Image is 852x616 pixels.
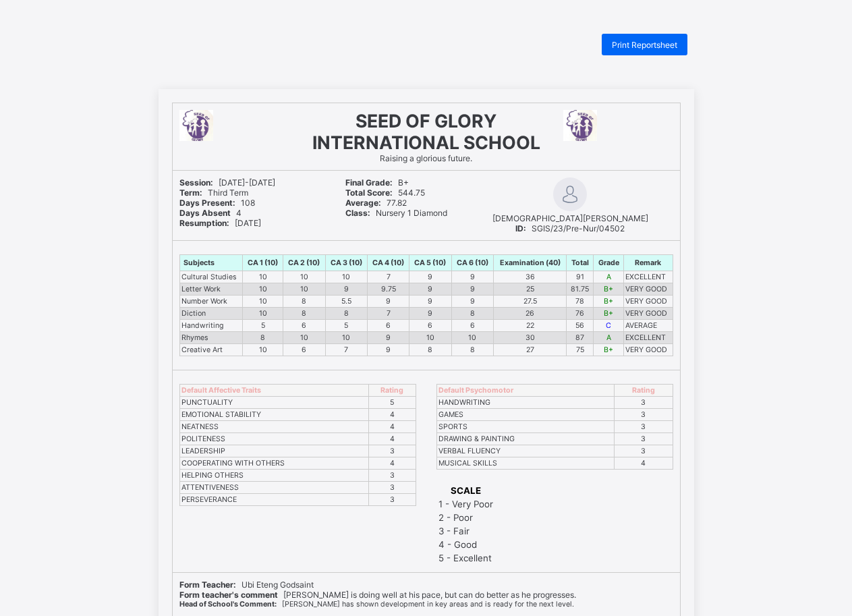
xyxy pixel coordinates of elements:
[594,344,624,356] td: B+
[325,332,367,344] td: 10
[283,283,325,296] td: 10
[567,344,594,356] td: 75
[179,590,278,600] b: Form teacher's comment
[179,271,243,283] td: Cultural Studies
[567,308,594,320] td: 76
[614,421,673,433] td: 3
[179,283,243,296] td: Letter Work
[492,213,648,223] span: [DEMOGRAPHIC_DATA][PERSON_NAME]
[179,198,235,208] b: Days Present:
[624,283,673,296] td: VERY GOOD
[345,198,407,208] span: 77.82
[567,296,594,308] td: 78
[325,283,367,296] td: 9
[179,421,369,433] td: NEATNESS
[436,409,614,421] td: GAMES
[451,344,493,356] td: 8
[345,208,447,218] span: Nursery 1 Diamond
[594,271,624,283] td: A
[179,208,242,218] span: 4
[179,218,229,228] b: Resumption:
[283,308,325,320] td: 8
[345,188,393,198] b: Total Score:
[438,484,494,497] th: SCALE
[325,255,367,271] th: CA 3 (10)
[367,308,409,320] td: 7
[614,433,673,445] td: 3
[594,332,624,344] td: A
[369,457,416,470] td: 4
[345,208,370,218] b: Class:
[493,255,567,271] th: Examination (40)
[345,177,393,188] b: Final Grade:
[367,296,409,308] td: 9
[367,332,409,344] td: 9
[438,538,494,551] td: 4 - Good
[438,511,494,524] td: 2 - Poor
[179,590,576,600] span: [PERSON_NAME] is doing well at his pace, but can do better as he progresses.
[179,255,243,271] th: Subjects
[179,409,369,421] td: EMOTIONAL STABILITY
[493,320,567,332] td: 22
[493,344,567,356] td: 27
[283,255,325,271] th: CA 2 (10)
[179,344,243,356] td: Creative Art
[624,308,673,320] td: VERY GOOD
[567,332,594,344] td: 87
[179,494,369,506] td: PERSEVERANCE
[451,320,493,332] td: 6
[243,332,283,344] td: 8
[312,110,540,153] span: SEED OF GLORY INTERNATIONAL SCHOOL
[179,385,369,397] th: Default Affective Traits
[438,552,494,564] td: 5 - Excellent
[594,296,624,308] td: B+
[409,296,451,308] td: 9
[436,433,614,445] td: DRAWING & PAINTING
[179,397,369,409] td: PUNCTUALITY
[367,283,409,296] td: 9.75
[451,283,493,296] td: 9
[436,397,614,409] td: HANDWRITING
[369,470,416,482] td: 3
[409,308,451,320] td: 9
[594,283,624,296] td: B+
[567,271,594,283] td: 91
[614,409,673,421] td: 3
[283,332,325,344] td: 10
[493,308,567,320] td: 26
[614,397,673,409] td: 3
[179,457,369,470] td: COOPERATING WITH OTHERS
[179,188,248,198] span: Third Term
[614,457,673,470] td: 4
[179,208,231,218] b: Days Absent
[624,271,673,283] td: EXCELLENT
[369,397,416,409] td: 5
[179,177,213,188] b: Session:
[436,421,614,433] td: SPORTS
[594,255,624,271] th: Grade
[179,177,275,188] span: [DATE]-[DATE]
[451,255,493,271] th: CA 6 (10)
[369,482,416,494] td: 3
[179,308,243,320] td: Diction
[451,308,493,320] td: 8
[438,498,494,510] td: 1 - Very Poor
[179,433,369,445] td: POLITENESS
[614,445,673,457] td: 3
[567,283,594,296] td: 81.75
[369,409,416,421] td: 4
[179,600,574,609] span: [PERSON_NAME] has shown development in key areas and is ready for the next level.
[624,320,673,332] td: AVERAGE
[283,344,325,356] td: 6
[179,580,236,590] b: Form Teacher:
[436,445,614,457] td: VERBAL FLUENCY
[409,344,451,356] td: 8
[624,296,673,308] td: VERY GOOD
[515,223,526,233] b: ID:
[179,188,202,198] b: Term:
[515,223,625,233] span: SGIS/23/Pre-Nur/04502
[409,255,451,271] th: CA 5 (10)
[493,271,567,283] td: 36
[369,385,416,397] th: Rating
[243,283,283,296] td: 10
